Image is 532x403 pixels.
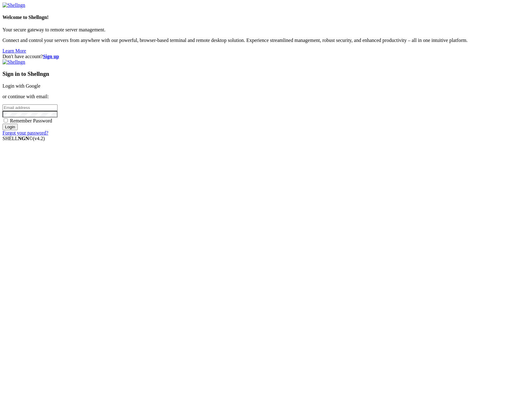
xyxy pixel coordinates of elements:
span: 4.2.0 [33,136,45,141]
a: Learn More [2,48,26,53]
span: SHELL © [2,136,45,141]
input: Login [2,124,18,130]
img: Shellngn [2,59,25,65]
input: Remember Password [4,118,8,122]
input: Email address [2,104,58,111]
div: Don't have account? [2,54,530,59]
img: Shellngn [2,2,25,8]
h4: Welcome to Shellngn! [2,15,530,20]
a: Sign up [43,54,59,59]
a: Login with Google [2,83,40,89]
b: NGN [18,136,29,141]
h3: Sign in to Shellngn [2,71,530,77]
p: or continue with email: [2,94,530,99]
a: Forgot your password? [2,130,48,135]
p: Connect and control your servers from anywhere with our powerful, browser-based terminal and remo... [2,38,530,43]
span: Remember Password [10,118,52,123]
p: Your secure gateway to remote server management. [2,27,530,33]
